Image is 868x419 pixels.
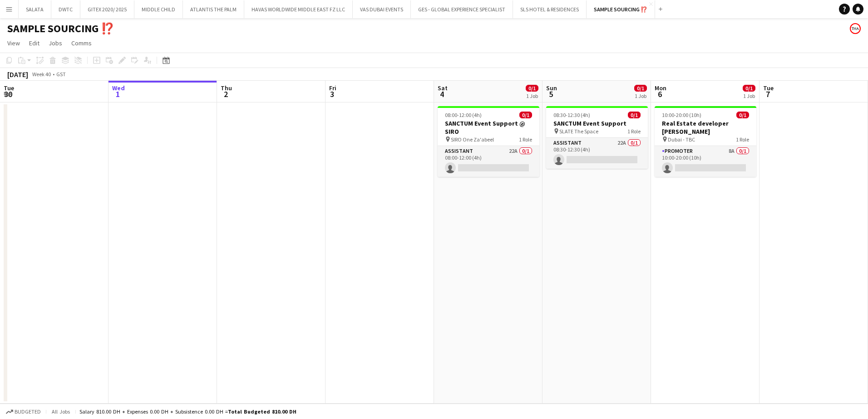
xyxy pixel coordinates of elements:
div: 1 Job [635,93,646,99]
div: 1 Job [526,93,538,99]
span: Sun [546,84,557,92]
span: Comms [71,39,92,47]
span: 1 Role [519,136,532,143]
span: 10:00-20:00 (10h) [662,112,701,118]
h3: SANCTUM Event Support @ SIRO [438,119,539,136]
span: Budgeted [15,409,41,415]
span: 7 [762,89,774,99]
button: SALATA [19,0,51,18]
span: View [7,39,20,47]
span: All jobs [50,408,72,415]
a: Jobs [45,37,66,49]
button: SAMPLE SOURCING ⁉️ [587,0,655,18]
span: 30 [2,89,14,99]
a: Edit [25,37,43,49]
span: 4 [436,89,448,99]
a: Comms [68,37,95,49]
span: 0/1 [634,85,647,92]
span: Thu [221,84,232,92]
h1: SAMPLE SOURCING ⁉️ [7,22,114,35]
app-job-card: 08:00-12:00 (4h)0/1SANCTUM Event Support @ SIRO SIRO One Za'abeel1 RoleAssistant22A0/108:00-12:00... [438,106,539,177]
span: SIRO One Za'abeel [451,136,494,143]
button: SLS HOTEL & RESIDENCES [513,0,587,18]
span: Tue [4,84,14,92]
span: 08:30-12:30 (4h) [553,112,590,118]
span: 0/1 [628,112,641,118]
app-user-avatar: THA_Sales Team [850,23,861,34]
span: 0/1 [736,112,749,118]
app-job-card: 08:30-12:30 (4h)0/1SANCTUM Event Support SLATE The Space1 RoleAssistant22A0/108:30-12:30 (4h) [546,106,648,169]
span: Dubai - TBC [668,136,695,143]
span: 5 [545,89,557,99]
h3: Real Estate developer [PERSON_NAME] [655,119,756,136]
span: 0/1 [519,112,532,118]
span: Fri [329,84,336,92]
span: SLATE The Space [559,128,598,135]
span: 2 [219,89,232,99]
app-job-card: 10:00-20:00 (10h)0/1Real Estate developer [PERSON_NAME] Dubai - TBC1 RolePromoter8A0/110:00-20:00... [655,106,756,177]
span: 08:00-12:00 (4h) [445,112,482,118]
a: View [4,37,24,49]
span: 1 Role [627,128,641,135]
span: Mon [655,84,666,92]
span: 0/1 [743,85,755,92]
h3: SANCTUM Event Support [546,119,648,127]
button: MIDDLE CHILD [134,0,183,18]
app-card-role: Assistant22A0/108:30-12:30 (4h) [546,138,648,169]
span: Tue [763,84,774,92]
div: [DATE] [7,70,28,79]
span: Sat [438,84,448,92]
button: HAVAS WORLDWIDE MIDDLE EAST FZ LLC [244,0,353,18]
span: 1 Role [736,136,749,143]
span: 3 [328,89,336,99]
span: 1 [111,89,125,99]
div: 1 Job [743,93,755,99]
span: Wed [112,84,125,92]
div: GST [56,71,66,78]
span: Total Budgeted 810.00 DH [228,408,296,415]
button: Budgeted [5,407,42,417]
div: Salary 810.00 DH + Expenses 0.00 DH + Subsistence 0.00 DH = [79,408,296,415]
button: ATLANTIS THE PALM [183,0,244,18]
app-card-role: Promoter8A0/110:00-20:00 (10h) [655,146,756,177]
span: 0/1 [526,85,538,92]
span: 6 [653,89,666,99]
span: Week 40 [30,71,53,78]
span: Edit [29,39,39,47]
app-card-role: Assistant22A0/108:00-12:00 (4h) [438,146,539,177]
button: GES - GLOBAL EXPERIENCE SPECIALIST [411,0,513,18]
button: GITEX 2020/ 2025 [80,0,134,18]
span: Jobs [49,39,62,47]
button: DWTC [51,0,80,18]
button: VAS DUBAI EVENTS [353,0,411,18]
